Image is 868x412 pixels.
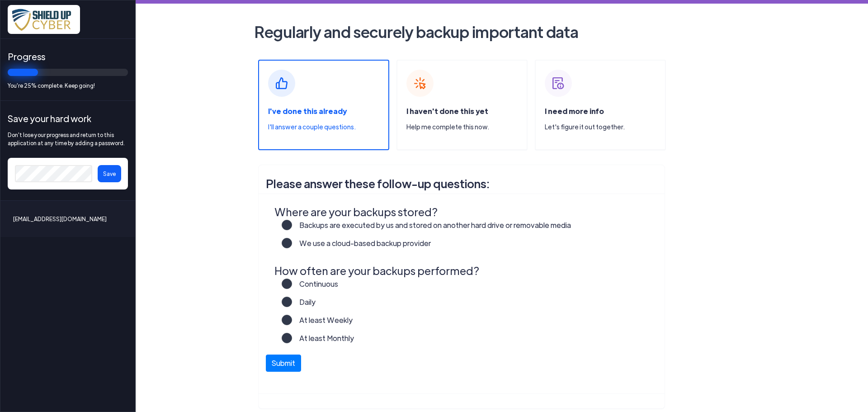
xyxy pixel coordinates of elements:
legend: Where are your backups stored? [274,204,653,220]
p: Let's figure it out together. [545,122,665,132]
span: Save your hard work [8,112,128,125]
label: At least Monthly [292,333,354,351]
button: Submit [266,355,301,372]
button: Save [98,165,121,182]
span: [EMAIL_ADDRESS][DOMAIN_NAME] [13,212,107,226]
span: I haven't done this yet [406,106,488,116]
iframe: Chat Widget [717,314,868,412]
span: I've done this already [268,106,347,116]
label: At least Weekly [292,315,353,333]
img: shield-up-cannot-complete.svg [545,70,572,97]
img: shield-up-not-done.svg [406,70,434,97]
label: Daily [292,297,316,315]
img: x7pemu0IxLxkcbZJZdzx2HwkaHwO9aaLS0XkQIJL.png [8,5,80,34]
span: Progress [8,50,128,63]
h2: Regularly and securely backup important data [251,18,753,45]
span: I need more info [545,106,604,116]
label: Backups are executed by us and stored on another hard drive or removable media [292,220,571,238]
h3: Please answer these follow-up questions: [266,172,657,195]
legend: How often are your backups performed? [274,262,653,279]
p: I'll answer a couple questions. [268,122,388,132]
p: Help me complete this now. [406,122,527,132]
span: Don't lose your progress and return to this application at any time by adding a password. [8,131,128,147]
label: Continuous [292,279,338,297]
span: You're 25% complete. Keep going! [8,81,128,90]
img: shield-up-already-done.svg [268,70,295,97]
label: We use a cloud-based backup provider [292,238,431,256]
